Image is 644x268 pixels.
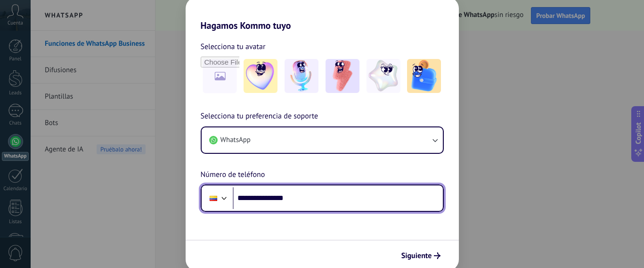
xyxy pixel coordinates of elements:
span: Siguiente [401,252,432,259]
button: Siguiente [397,248,445,264]
span: Número de teléfono [201,169,265,181]
span: Selecciona tu avatar [201,41,266,53]
img: -3.jpeg [326,59,359,93]
span: WhatsApp [220,135,251,145]
img: -5.jpeg [407,59,441,93]
img: -2.jpeg [285,59,318,93]
button: WhatsApp [202,127,443,153]
img: -1.jpeg [244,59,277,93]
div: Colombia: + 57 [204,188,222,208]
img: -4.jpeg [367,59,400,93]
span: Selecciona tu preferencia de soporte [201,110,318,123]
